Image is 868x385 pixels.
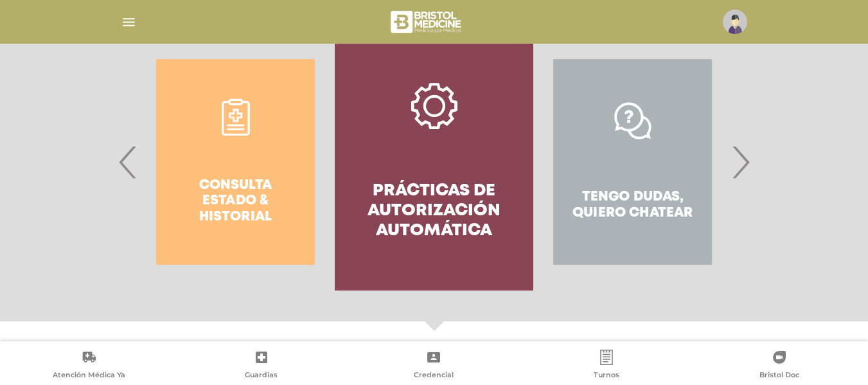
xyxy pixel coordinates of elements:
a: Bristol Doc [693,350,865,382]
a: Atención Médica Ya [3,350,175,382]
h4: Prácticas de autorización automática [358,181,510,242]
span: Next [728,127,753,197]
a: Turnos [520,350,693,382]
img: Cober_menu-lines-white.svg [121,14,137,30]
span: Bristol Doc [759,370,799,382]
span: Turnos [594,370,619,382]
a: Guardias [175,350,348,382]
span: Credencial [414,370,454,382]
span: Previous [116,127,141,197]
a: Prácticas de autorización automática [335,33,533,291]
span: Guardias [245,370,278,382]
img: profile-placeholder.svg [723,10,747,34]
a: Credencial [348,350,520,382]
img: bristol-medicine-blanco.png [389,6,465,37]
span: Atención Médica Ya [53,370,125,382]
